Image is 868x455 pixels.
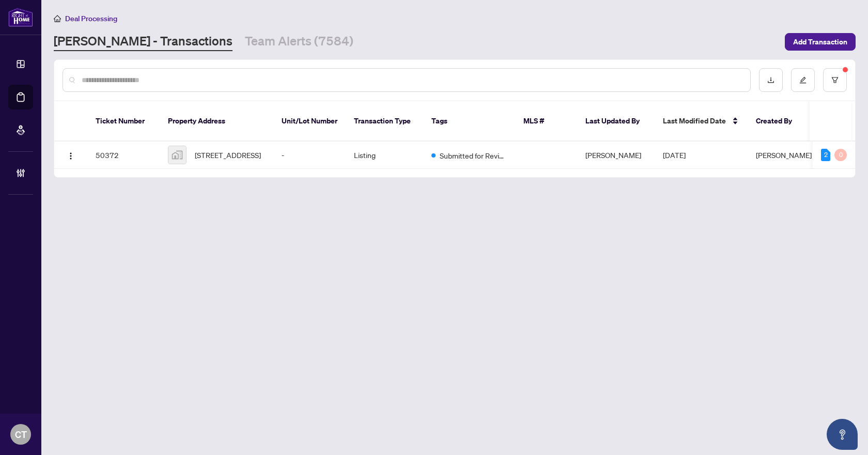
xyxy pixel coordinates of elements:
span: CT [15,427,27,442]
span: Last Modified Date [663,115,726,127]
img: Logo [67,152,75,160]
button: Open asap [827,419,858,450]
div: 2 [821,149,830,161]
td: [PERSON_NAME] [577,142,655,169]
span: Add Transaction [793,34,847,50]
th: Last Updated By [577,101,655,142]
img: thumbnail-img [168,146,186,164]
button: filter [823,68,847,92]
th: Last Modified Date [655,101,748,142]
th: Property Address [160,101,273,142]
span: [STREET_ADDRESS] [195,149,261,161]
td: - [273,142,346,169]
span: filter [831,76,839,84]
button: download [759,68,783,92]
span: Submitted for Review [440,150,507,161]
th: Transaction Type [346,101,423,142]
button: edit [791,68,815,92]
th: Tags [423,101,515,142]
a: Team Alerts (7584) [245,33,353,51]
span: edit [799,76,807,84]
th: Created By [748,101,810,142]
div: 0 [834,149,847,161]
td: 50372 [87,142,160,169]
button: Add Transaction [785,33,856,51]
span: home [54,15,61,22]
th: MLS # [515,101,577,142]
td: Listing [346,142,423,169]
span: download [767,76,774,84]
a: [PERSON_NAME] - Transactions [54,33,233,51]
span: [PERSON_NAME] [756,150,812,160]
span: [DATE] [663,150,686,160]
th: Unit/Lot Number [273,101,346,142]
button: Logo [63,147,79,163]
th: Ticket Number [87,101,160,142]
span: Deal Processing [65,14,117,23]
img: logo [8,8,33,27]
